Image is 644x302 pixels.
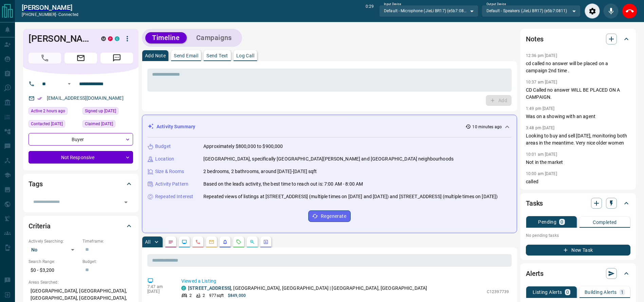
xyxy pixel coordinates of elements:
p: [DATE] [147,289,171,294]
a: [STREET_ADDRESS] [188,285,231,291]
p: Viewed a Listing [181,278,509,285]
p: 10:01 am [DATE] [526,152,557,157]
p: Activity Pattern [155,181,188,188]
p: 10:37 am [DATE] [526,80,557,84]
p: 1:49 pm [DATE] [526,106,555,111]
span: Claimed [DATE] [85,120,113,127]
div: property.ca [108,36,113,41]
p: , [GEOGRAPHIC_DATA], [GEOGRAPHIC_DATA] | [GEOGRAPHIC_DATA], [GEOGRAPHIC_DATA] [188,285,427,292]
p: Log Call [236,53,254,58]
h2: Alerts [526,268,544,279]
span: Contacted [DATE] [31,120,63,127]
div: Default - Speakers (JieLi BR17) (e5b7:0811) [482,5,581,17]
p: Actively Searching: [29,238,79,244]
p: 7:47 am [147,284,171,289]
div: Alerts [526,265,630,282]
p: Send Email [174,53,198,58]
p: Building Alerts [585,290,617,295]
div: Criteria [29,218,133,234]
p: Listing Alerts [533,290,562,295]
p: cd called no answer will be placed on a campaign 2nd time . [526,60,630,74]
p: Add Note [145,53,166,58]
p: Based on the lead's activity, the best time to reach out is: 7:00 AM - 8:00 AM [203,181,363,188]
svg: Emails [209,239,214,245]
div: Fri Nov 20 2020 [82,107,133,117]
p: CD Called no answer WILL BE PLACED ON A CAMPAIGN. [526,87,630,101]
p: Was on a showing with an agent [526,113,630,120]
p: No pending tasks [526,230,630,241]
svg: Lead Browsing Activity [182,239,187,245]
p: C12397739 [487,289,509,295]
a: [EMAIL_ADDRESS][DOMAIN_NAME] [47,95,124,101]
button: Regenerate [308,210,351,222]
button: Open [65,80,73,88]
p: 2 [189,292,192,299]
p: [GEOGRAPHIC_DATA], specifically [GEOGRAPHIC_DATA][PERSON_NAME] and [GEOGRAPHIC_DATA] neighbourhoods [203,155,454,163]
svg: Email Verified [37,96,42,101]
p: Size & Rooms [155,168,184,175]
div: Tags [29,176,133,192]
p: Pending [538,220,556,224]
div: Notes [526,31,630,47]
span: Active 2 hours ago [31,108,65,114]
p: Completed [593,220,617,225]
p: 977 sqft [209,292,224,299]
span: Email [65,53,97,63]
div: mrloft.ca [101,36,106,41]
a: [PERSON_NAME] [22,3,78,12]
h2: Notes [526,34,544,44]
div: Audio Settings [585,3,600,19]
p: 0:29 [366,3,374,19]
p: Search Range: [29,259,79,265]
p: Location [155,155,174,163]
p: [PHONE_NUMBER] - [22,12,78,18]
p: $849,000 [228,292,246,299]
span: Message [100,53,133,63]
p: Activity Summary [157,123,195,130]
div: Thu Jan 07 2021 [82,120,133,130]
h2: Tags [29,178,42,189]
p: 12:36 pm [DATE] [526,53,557,58]
p: Not in the market [526,159,630,166]
p: 0 [566,290,569,295]
svg: Agent Actions [263,239,269,245]
button: Timeline [145,32,187,43]
p: 2 [203,292,205,299]
p: All [145,240,150,244]
label: Output Device [486,2,506,6]
div: Tasks [526,195,630,211]
svg: Calls [195,239,201,245]
div: Not Responsive [29,151,133,164]
div: End Call [622,3,637,19]
button: Campaigns [189,32,239,43]
p: called [526,178,630,185]
p: 10:00 am [DATE] [526,171,557,176]
label: Input Device [384,2,401,6]
h2: Tasks [526,198,543,209]
p: 10 minutes ago [472,124,502,130]
button: New Task [526,245,630,256]
p: Approximately $800,000 to $900,000 [203,143,283,150]
div: No [29,244,79,255]
div: Thu Jul 03 2025 [29,120,79,130]
p: Send Text [206,53,228,58]
div: Default - Microphone (JieLi BR17) (e5b7:0811) [379,5,478,17]
div: Mute [603,3,619,19]
span: connected [58,12,78,17]
p: Budget [155,143,171,150]
div: condos.ca [115,36,119,41]
p: Looking to buy and sell [DATE], monitoring both areas in the meantime. Very nice older women [526,132,630,147]
p: 1 [621,290,624,295]
button: Open [121,197,131,207]
p: 0 [560,220,563,224]
p: Areas Searched: [29,279,133,285]
span: Signed up [DATE] [85,108,116,114]
p: Repeated views of listings at [STREET_ADDRESS] (multiple times on [DATE] and [DATE]) and [STREET_... [203,193,498,200]
p: Timeframe: [82,238,133,244]
p: 3:48 pm [DATE] [526,126,555,130]
p: Budget: [82,259,133,265]
div: Buyer [29,133,133,146]
div: Tue Sep 16 2025 [29,107,79,117]
svg: Opportunities [250,239,255,245]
